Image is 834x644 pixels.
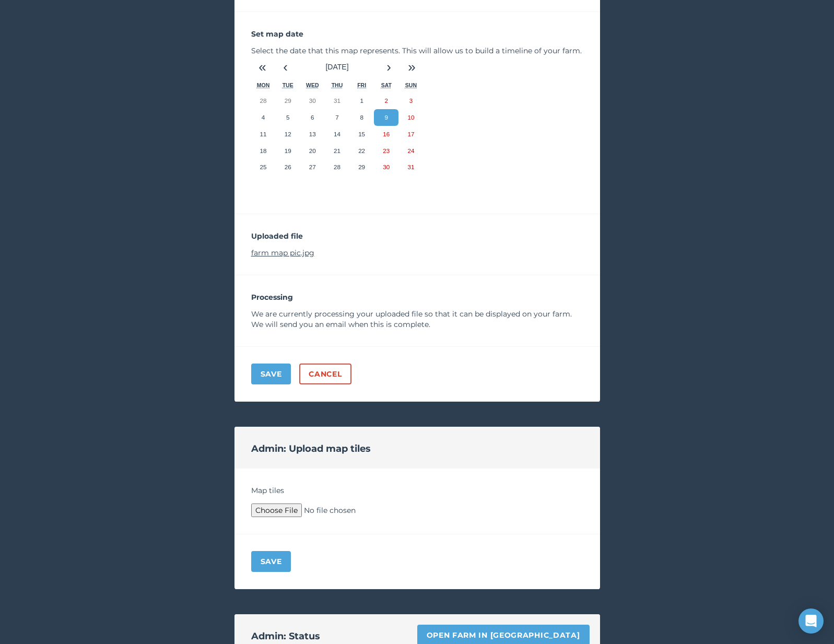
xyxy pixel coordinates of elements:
abbr: Saturday [381,82,392,88]
button: 4 August 2025 [251,109,276,126]
abbr: Thursday [332,82,343,88]
button: 29 August 2025 [349,159,374,175]
button: « [251,56,274,79]
button: 23 August 2025 [374,143,398,159]
abbr: 29 July 2025 [285,97,291,104]
button: 1 August 2025 [349,92,374,109]
button: 21 August 2025 [325,143,349,159]
button: 8 August 2025 [349,109,374,126]
button: 24 August 2025 [398,143,423,159]
button: 13 August 2025 [300,126,325,143]
button: 14 August 2025 [325,126,349,143]
button: 26 August 2025 [276,159,300,175]
button: 10 August 2025 [398,109,423,126]
abbr: 18 August 2025 [260,147,267,154]
button: 27 August 2025 [300,159,325,175]
abbr: 16 August 2025 [383,131,390,137]
button: 2 August 2025 [374,92,398,109]
abbr: 30 August 2025 [383,163,390,170]
abbr: 17 August 2025 [407,131,414,137]
abbr: 5 August 2025 [286,114,289,121]
button: 25 August 2025 [251,159,276,175]
button: 5 August 2025 [276,109,300,126]
button: 6 August 2025 [300,109,325,126]
button: 31 August 2025 [398,159,423,175]
button: 22 August 2025 [349,143,374,159]
abbr: 15 August 2025 [358,131,365,137]
h2: Admin: Upload map tiles [251,441,371,456]
button: 20 August 2025 [300,143,325,159]
abbr: 28 July 2025 [260,97,267,104]
abbr: 6 August 2025 [311,114,314,121]
button: 30 August 2025 [374,159,398,175]
button: › [378,56,401,79]
p: Set map date [251,29,583,39]
button: 28 July 2025 [251,92,276,109]
abbr: 7 August 2025 [335,114,338,121]
abbr: 10 August 2025 [407,114,414,121]
button: 15 August 2025 [349,126,374,143]
abbr: 20 August 2025 [309,147,316,154]
abbr: 11 August 2025 [260,131,267,137]
abbr: 12 August 2025 [285,131,291,137]
abbr: 22 August 2025 [358,147,365,154]
p: Uploaded file [251,231,583,241]
span: [DATE] [325,63,348,71]
abbr: Sunday [405,82,417,88]
button: 28 August 2025 [325,159,349,175]
button: ‹ [274,56,297,79]
button: 16 August 2025 [374,126,398,143]
abbr: 8 August 2025 [360,114,363,121]
button: Save [251,551,291,572]
button: 31 July 2025 [325,92,349,109]
button: 9 August 2025 [374,109,398,126]
button: 7 August 2025 [325,109,349,126]
abbr: 13 August 2025 [309,131,316,137]
abbr: 2 August 2025 [385,97,388,104]
abbr: 3 August 2025 [409,97,413,104]
abbr: 21 August 2025 [334,147,340,154]
button: [DATE] [297,56,378,79]
a: farm map pic.jpg [251,248,314,257]
button: 19 August 2025 [276,143,300,159]
p: Processing [251,292,583,302]
button: 3 August 2025 [398,92,423,109]
abbr: 28 August 2025 [334,163,340,170]
button: 17 August 2025 [398,126,423,143]
abbr: 9 August 2025 [385,114,388,121]
abbr: Wednesday [306,82,319,88]
abbr: 1 August 2025 [360,97,363,104]
h4: Map tiles [251,485,583,496]
button: 18 August 2025 [251,143,276,159]
abbr: Monday [257,82,270,88]
abbr: 31 July 2025 [334,97,340,104]
p: We are currently processing your uploaded file so that it can be displayed on your farm. We will ... [251,309,583,330]
abbr: 30 July 2025 [309,97,316,104]
p: Select the date that this map represents. This will allow us to build a timeline of your farm. [251,45,583,56]
button: 11 August 2025 [251,126,276,143]
abbr: Friday [357,82,366,88]
abbr: 29 August 2025 [358,163,365,170]
abbr: 26 August 2025 [285,163,291,170]
div: Open Intercom Messenger [798,608,824,634]
button: 12 August 2025 [276,126,300,143]
abbr: Tuesday [283,82,293,88]
a: Cancel [299,364,351,384]
abbr: 14 August 2025 [334,131,340,137]
abbr: 23 August 2025 [383,147,390,154]
button: 30 July 2025 [300,92,325,109]
abbr: 25 August 2025 [260,163,267,170]
button: Save [251,364,291,384]
abbr: 27 August 2025 [309,163,316,170]
button: » [401,56,424,79]
h2: Admin: Status [251,629,320,643]
abbr: 4 August 2025 [262,114,265,121]
abbr: 19 August 2025 [285,147,291,154]
abbr: 31 August 2025 [407,163,414,170]
abbr: 24 August 2025 [407,147,414,154]
button: 29 July 2025 [276,92,300,109]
